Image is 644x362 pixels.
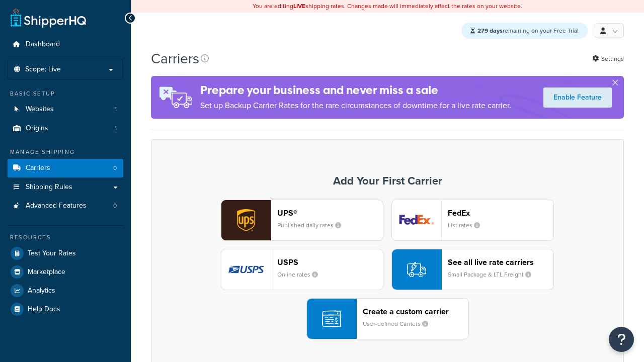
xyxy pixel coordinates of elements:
[8,178,123,197] a: Shipping Rules
[8,89,123,98] div: Basic Setup
[113,164,117,172] span: 0
[28,268,65,277] span: Marketplace
[26,124,48,133] span: Origins
[448,208,553,218] header: FedEx
[8,100,123,119] li: Websites
[11,8,86,28] a: ShipperHQ Home
[26,202,87,210] span: Advanced Features
[8,119,123,138] a: Origins 1
[277,257,383,267] header: USPS
[8,35,123,54] a: Dashboard
[151,49,199,68] h1: Carriers
[8,300,123,318] a: Help Docs
[448,221,488,230] small: List rates
[115,124,117,133] span: 1
[363,307,468,316] header: Create a custom carrier
[221,200,383,241] button: ups logoUPS®Published daily rates
[200,82,511,99] h4: Prepare your business and never miss a sale
[8,197,123,215] li: Advanced Features
[322,309,341,328] img: icon-carrier-custom-c93b8a24.svg
[8,263,123,281] a: Marketplace
[28,249,76,258] span: Test Your Rates
[8,233,123,242] div: Resources
[25,65,61,74] span: Scope: Live
[28,305,60,314] span: Help Docs
[448,270,539,279] small: Small Package & LTL Freight
[26,105,54,114] span: Websites
[277,270,326,279] small: Online rates
[363,319,436,328] small: User-defined Carriers
[26,40,60,49] span: Dashboard
[407,260,426,279] img: icon-carrier-liverate-becf4550.svg
[200,99,511,113] p: Set up Backup Carrier Rates for the rare circumstances of downtime for a live rate carrier.
[8,282,123,300] a: Analytics
[8,100,123,119] a: Websites 1
[28,287,55,295] span: Analytics
[609,327,634,352] button: Open Resource Center
[8,197,123,215] a: Advanced Features 0
[26,164,50,172] span: Carriers
[8,244,123,262] a: Test Your Rates
[151,76,200,119] img: ad-rules-rateshop-fe6ec290ccb7230408bd80ed9643f0289d75e0ffd9eb532fc0e269fcd187b520.png
[277,221,349,230] small: Published daily rates
[221,249,271,290] img: usps logo
[277,208,383,218] header: UPS®
[391,249,554,290] button: See all live rate carriersSmall Package & LTL Freight
[221,249,383,290] button: usps logoUSPSOnline rates
[8,119,123,138] li: Origins
[461,23,588,39] div: remaining on your Free Trial
[162,175,613,187] h3: Add Your First Carrier
[477,26,503,35] strong: 279 days
[293,2,305,11] b: LIVE
[391,200,554,241] button: fedEx logoFedExList rates
[26,183,72,192] span: Shipping Rules
[392,200,441,240] img: fedEx logo
[115,105,117,114] span: 1
[543,87,612,108] a: Enable Feature
[8,159,123,177] li: Carriers
[592,52,624,66] a: Settings
[448,257,553,267] header: See all live rate carriers
[306,298,469,339] button: Create a custom carrierUser-defined Carriers
[8,159,123,177] a: Carriers 0
[113,202,117,210] span: 0
[221,200,271,240] img: ups logo
[8,148,123,156] div: Manage Shipping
